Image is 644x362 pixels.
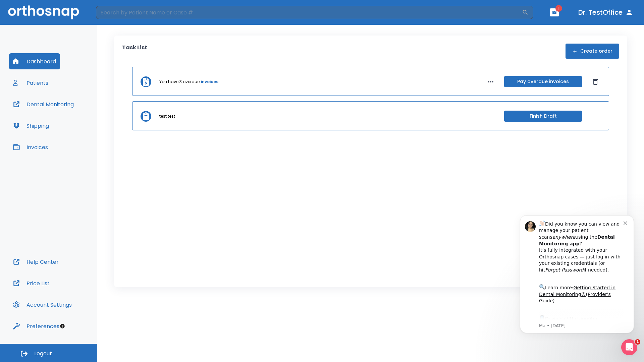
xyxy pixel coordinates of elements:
[9,139,52,155] button: Invoices
[555,5,562,12] span: 1
[9,297,76,313] button: Account Settings
[635,339,640,345] span: 1
[9,96,78,112] button: Dental Monitoring
[96,6,522,19] input: Search by Patient Name or Case #
[59,323,65,329] div: Tooltip anchor
[159,113,175,119] p: test test
[504,111,582,122] button: Finish Draft
[510,205,644,344] iframe: Intercom notifications message
[29,109,114,143] div: Download the app: | ​ Let us know if you need help getting started!
[590,76,601,87] button: Dismiss
[29,118,114,124] p: Message from Ma, sent 2w ago
[122,44,147,59] p: Task List
[9,254,63,270] button: Help Center
[8,5,79,19] img: Orthosnap
[34,350,52,357] span: Logout
[114,14,119,20] button: Dismiss notification
[9,75,52,91] button: Patients
[9,118,53,134] button: Shipping
[566,44,619,59] button: Create order
[9,275,54,291] button: Price List
[621,339,637,355] iframe: Intercom live chat
[201,79,218,85] a: invoices
[504,76,582,87] button: Pay overdue invoices
[576,6,636,18] button: Dr. TestOffice
[29,111,89,123] a: App Store
[9,318,63,334] button: Preferences
[9,53,60,69] button: Dashboard
[159,79,200,85] p: You have 3 overdue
